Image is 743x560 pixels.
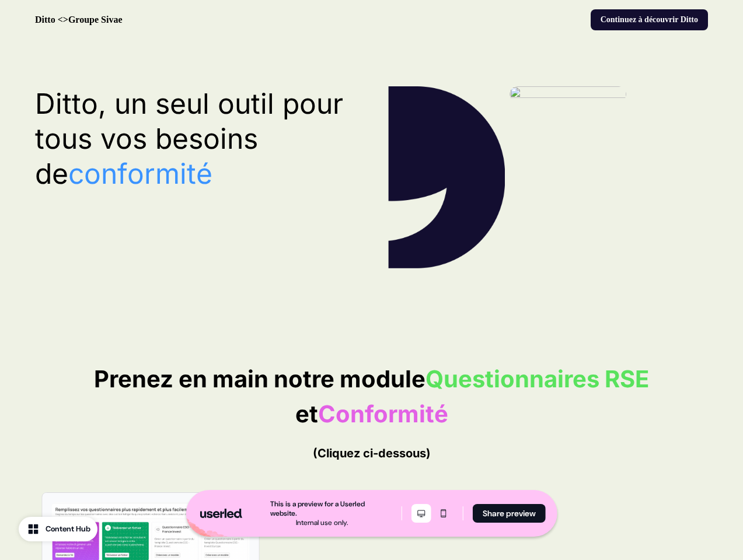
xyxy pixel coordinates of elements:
div: Content Hub [46,523,90,535]
div: Internal use only. [296,518,348,527]
p: Prenez en main notre module et [35,362,708,467]
span: Questionnaires RSE [425,365,649,393]
button: Content Hub [19,517,97,541]
span: Conformité [318,400,448,428]
button: Share preview [473,504,546,523]
p: Ditto, un seul outil pour tous vos besoins de [35,86,355,191]
strong: Ditto <>Groupe Sivae [35,15,123,24]
button: Continuez à découvrir Ditto [591,9,708,30]
button: Mobile mode [434,504,454,523]
div: This is a preview for a Userled website. [270,499,374,518]
button: Desktop mode [411,504,431,523]
span: conformité [68,156,212,191]
span: (Cliquez ci-dessous) [313,446,431,460]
